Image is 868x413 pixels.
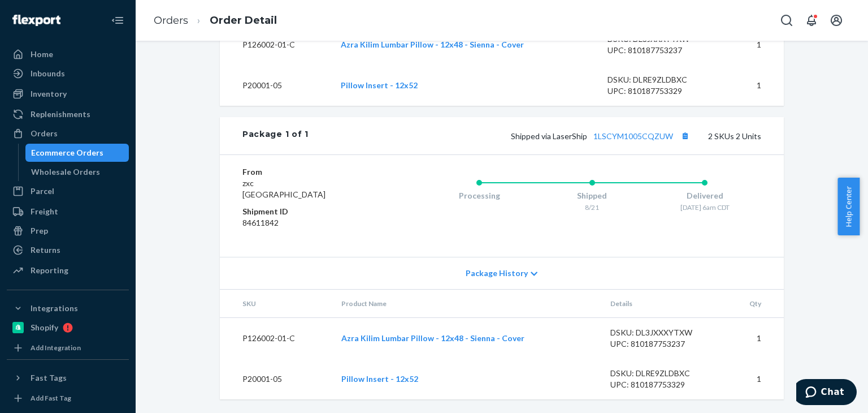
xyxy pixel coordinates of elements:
[775,9,798,32] button: Open Search Box
[25,163,129,181] a: Wholesale Orders
[423,190,536,201] div: Processing
[7,341,129,355] a: Add Integration
[31,206,58,217] div: Freight
[31,128,58,139] div: Orders
[220,65,332,106] td: P20001-05
[242,206,377,217] dt: Shipment ID
[309,128,761,143] div: 2 SKUs 2 Units
[593,131,673,141] a: 1LSCYM1005CQZUW
[511,131,692,141] span: Shipped via LaserShip
[825,9,848,32] button: Open account menu
[220,359,332,399] td: P20001-05
[466,268,528,279] span: Package History
[610,379,717,390] div: UPC: 810187753329
[31,372,67,384] div: Fast Tags
[242,166,377,178] dt: From
[332,290,601,318] th: Product Name
[31,88,67,100] div: Inventory
[726,290,784,318] th: Qty
[726,359,784,399] td: 1
[7,203,129,221] a: Freight
[220,290,332,318] th: SKU
[242,178,325,199] span: zxc [GEOGRAPHIC_DATA]
[648,190,761,201] div: Delivered
[31,147,103,158] div: Ecommerce Orders
[800,9,823,32] button: Open notifications
[648,203,761,212] div: [DATE] 6am CDT
[601,290,726,318] th: Details
[154,14,188,27] a: Orders
[7,64,129,83] a: Inbounds
[536,190,649,201] div: Shipped
[610,327,717,338] div: DSKU: DL3JXXXYTXW
[7,85,129,103] a: Inventory
[12,15,60,26] img: Flexport logo
[31,343,81,352] div: Add Integration
[31,49,53,60] div: Home
[7,241,129,259] a: Returns
[610,338,717,350] div: UPC: 810187753237
[242,128,309,143] div: Package 1 of 1
[607,74,714,85] div: DSKU: DLRE9ZLDBXC
[7,45,129,63] a: Home
[31,225,48,236] div: Prep
[31,265,68,276] div: Reporting
[7,299,129,317] button: Integrations
[145,4,286,37] ol: breadcrumbs
[678,128,692,143] button: Copy tracking number
[25,144,129,162] a: Ecommerce Orders
[7,392,129,405] a: Add Fast Tag
[210,14,277,27] a: Order Detail
[7,319,129,337] a: Shopify
[536,203,649,212] div: 8/21
[607,85,714,97] div: UPC: 810187753329
[31,303,78,314] div: Integrations
[242,217,377,229] dd: 84611842
[607,45,714,56] div: UPC: 810187753237
[341,80,418,90] a: Pillow Insert - 12x52
[7,182,129,200] a: Parcel
[31,109,90,120] div: Replenishments
[31,322,58,333] div: Shopify
[722,65,784,106] td: 1
[837,178,860,235] button: Help Center
[220,318,332,359] td: P126002-01-C
[31,68,65,79] div: Inbounds
[341,40,524,49] a: Azra Kilim Lumbar Pillow - 12x48 - Sienna - Cover
[31,393,71,403] div: Add Fast Tag
[7,222,129,240] a: Prep
[7,369,129,387] button: Fast Tags
[610,368,717,379] div: DSKU: DLRE9ZLDBXC
[31,186,54,197] div: Parcel
[341,374,418,384] a: Pillow Insert - 12x52
[7,105,129,123] a: Replenishments
[341,333,524,343] a: Azra Kilim Lumbar Pillow - 12x48 - Sienna - Cover
[726,318,784,359] td: 1
[220,24,332,66] td: P126002-01-C
[7,261,129,279] a: Reporting
[722,24,784,66] td: 1
[796,379,857,407] iframe: Opens a widget where you can chat to one of our agents
[31,244,60,256] div: Returns
[106,9,129,32] button: Close Navigation
[7,124,129,143] a: Orders
[31,166,100,178] div: Wholesale Orders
